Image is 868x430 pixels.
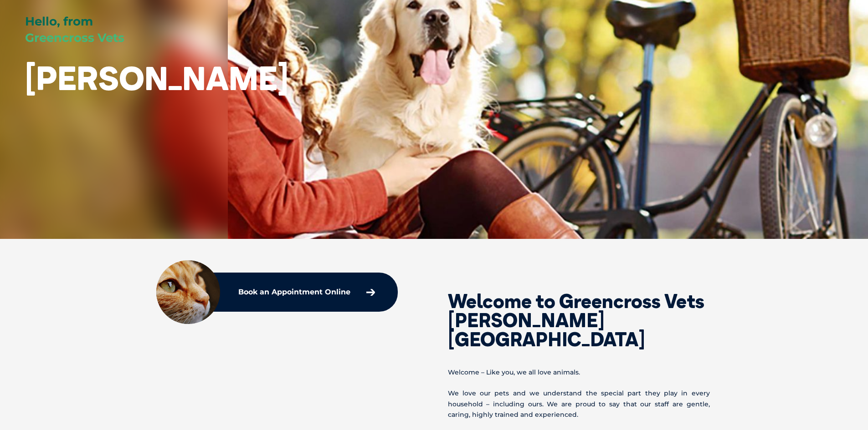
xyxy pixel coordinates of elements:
[25,14,93,29] span: Hello, from
[238,288,350,296] p: Book an Appointment Online
[25,60,288,96] h1: [PERSON_NAME]
[234,284,380,300] a: Book an Appointment Online
[25,30,124,45] span: Greencross Vets
[448,292,710,349] h2: Welcome to Greencross Vets [PERSON_NAME][GEOGRAPHIC_DATA]
[448,367,710,378] p: Welcome – Like you, we all love animals.
[448,388,710,420] p: We love our pets and we understand the special part they play in every household – including ours...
